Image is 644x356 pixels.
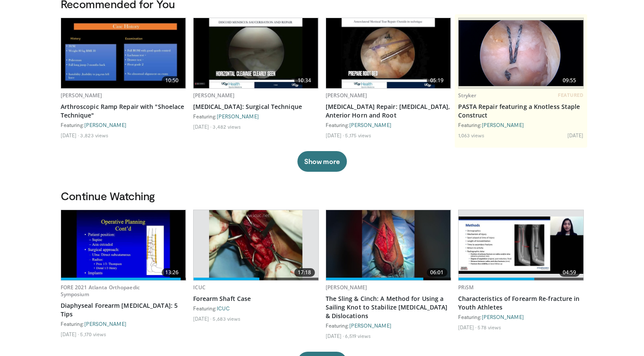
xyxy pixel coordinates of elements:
[193,315,212,322] li: [DATE]
[326,92,367,99] a: [PERSON_NAME]
[482,122,524,128] a: [PERSON_NAME]
[567,132,584,139] li: [DATE]
[194,18,318,88] a: 10:34
[61,132,79,139] li: [DATE]
[209,210,303,280] img: fcc784dc-6d80-4a98-b65b-bfef648c82df.620x360_q85_upscale.jpg
[458,92,477,99] a: Stryker
[61,189,584,203] h3: Continue Watching
[80,132,108,139] li: 3,823 views
[427,268,447,277] span: 06:01
[193,92,235,99] a: [PERSON_NAME]
[559,76,580,85] span: 09:55
[162,76,182,85] span: 10:50
[345,132,371,139] li: 5,175 views
[61,284,140,298] a: FORE 2021 Atlanta Orthopaedic Symposium
[193,305,319,312] div: Featuring:
[61,18,186,88] a: 10:50
[61,320,186,327] div: Featuring:
[61,210,186,280] img: 181f810e-e302-4326-8cf4-6288db1a84a7.620x360_q85_upscale.jpg
[458,284,474,291] a: PRiSM
[458,294,584,312] a: Characteristics of Forearm Re-fracture in Youth Athletes
[193,102,319,111] a: [MEDICAL_DATA]: Surgical Technique
[458,313,584,320] div: Featuring:
[193,123,212,130] li: [DATE]
[297,151,347,172] button: Show more
[345,332,371,339] li: 6,519 views
[326,210,451,280] a: 06:01
[193,284,206,291] a: ICUC
[162,268,182,277] span: 13:26
[61,301,186,319] a: Diaphyseal Forearm [MEDICAL_DATA]: 5 Tips
[194,18,318,88] img: 96ec88f2-fc03-4f26-9c06-579f3f30f877.620x360_q85_upscale.jpg
[294,76,315,85] span: 10:34
[217,305,230,311] a: ICUC
[458,324,477,331] li: [DATE]
[326,210,451,280] img: 7469cecb-783c-4225-a461-0115b718ad32.620x360_q85_upscale.jpg
[84,321,126,327] a: [PERSON_NAME]
[459,217,583,274] img: d210e0f9-162d-4959-bf34-cd646f9284f2.620x360_q85_upscale.jpg
[61,331,79,337] li: [DATE]
[193,113,319,120] div: Featuring:
[326,18,451,88] a: 05:19
[478,324,501,331] li: 578 views
[213,315,240,322] li: 5,683 views
[326,332,344,339] li: [DATE]
[459,18,583,88] a: 09:55
[326,18,451,88] img: 6fd4a45a-5b97-4599-94ef-10dbe799a1a7.620x360_q85_upscale.jpg
[326,102,451,120] a: [MEDICAL_DATA] Repair: [MEDICAL_DATA], Anterior Horn and Root
[326,121,451,128] div: Featuring:
[61,102,186,120] a: Arthroscopic Ramp Repair with "Shoelace Technique"
[61,18,186,88] img: 37e67030-ce23-4c31-9344-e75ee6bbfd8f.620x360_q85_upscale.jpg
[349,322,391,328] a: [PERSON_NAME]
[326,284,367,291] a: [PERSON_NAME]
[194,210,318,280] a: 17:18
[61,121,186,128] div: Featuring:
[458,121,584,128] div: Featuring:
[459,20,583,86] img: 84acc7eb-cb93-455a-a344-5c35427a46c1.png.620x360_q85_upscale.png
[459,210,583,280] a: 04:59
[427,76,447,85] span: 05:19
[61,210,186,280] a: 13:26
[294,268,315,277] span: 17:18
[326,322,451,329] div: Featuring:
[193,294,319,303] a: Forearm Shaft Case
[559,268,580,277] span: 04:59
[458,132,485,139] li: 1,063 views
[482,314,524,320] a: [PERSON_NAME]
[458,102,584,120] a: PASTA Repair featuring a Knotless Staple Construct
[326,132,344,139] li: [DATE]
[80,331,106,337] li: 5,170 views
[213,123,241,130] li: 3,482 views
[61,92,102,99] a: [PERSON_NAME]
[558,92,583,98] span: FEATURED
[217,113,259,119] a: [PERSON_NAME]
[326,294,451,320] a: The Sling & Cinch: A Method for Using a Sailing Knot to Stabilize [MEDICAL_DATA] & Dislocations
[349,122,391,128] a: [PERSON_NAME]
[84,122,126,128] a: [PERSON_NAME]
